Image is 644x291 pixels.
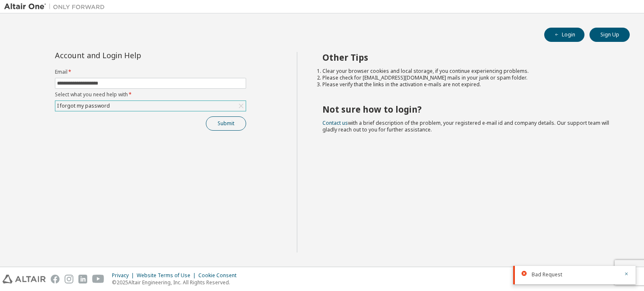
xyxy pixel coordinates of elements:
[55,69,246,75] label: Email
[544,28,584,42] button: Login
[56,101,111,111] div: I forgot my password
[78,275,87,283] img: linkedin.svg
[3,275,46,283] img: altair_logo.svg
[322,75,615,81] li: Please check for [EMAIL_ADDRESS][DOMAIN_NAME] mails in your junk or spam folder.
[532,271,562,278] span: Bad Request
[322,52,615,63] h2: Other Tips
[322,104,615,115] h2: Not sure how to login?
[51,275,60,283] img: facebook.svg
[112,279,241,286] p: © 2025 Altair Engineering, Inc. All Rights Reserved.
[322,81,615,88] li: Please verify that the links in the activation e-mails are not expired.
[55,101,246,111] div: I forgot my password
[198,272,241,279] div: Cookie Consent
[112,272,137,279] div: Privacy
[92,275,104,283] img: youtube.svg
[322,68,615,75] li: Clear your browser cookies and local storage, if you continue experiencing problems.
[322,119,609,133] span: with a brief description of the problem, your registered e-mail id and company details. Our suppo...
[322,119,348,126] a: Contact us
[589,28,630,42] button: Sign Up
[55,91,246,98] label: Select what you need help with
[137,272,198,279] div: Website Terms of Use
[65,275,73,283] img: instagram.svg
[55,52,208,59] div: Account and Login Help
[4,3,109,11] img: Altair One
[206,116,246,131] button: Submit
